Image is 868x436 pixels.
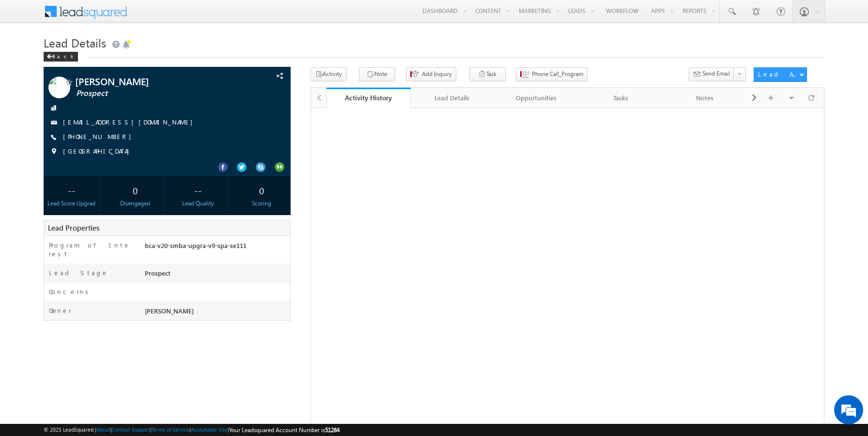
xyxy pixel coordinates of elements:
[44,35,106,50] span: Lead Details
[49,241,133,258] label: Program of Interest
[406,67,456,81] button: Add Inquiry
[671,92,739,104] div: Notes
[325,426,340,434] span: 51284
[663,88,747,108] a: Notes
[326,88,411,108] a: Activity History
[44,425,340,435] span: © 2025 LeadSquared | | | | |
[502,92,570,104] div: Opportunities
[422,70,452,78] span: Add Inquiry
[49,287,92,296] label: Concerns
[76,89,231,98] span: Prospect
[758,70,799,78] div: Lead Actions
[109,181,161,199] div: 0
[516,67,588,81] button: Phone Call_Program
[63,132,136,142] span: [PHONE_NUMBER]
[172,181,224,199] div: --
[49,268,108,277] label: Lead Stage
[411,88,495,108] a: Lead Details
[334,93,403,102] div: Activity History
[142,241,290,254] div: bca-v20-smba-upgra-v9-spa-se111
[63,147,134,156] span: [GEOGRAPHIC_DATA]
[702,69,730,78] span: Send Email
[172,199,224,208] div: Lead Quality
[75,77,230,86] span: [PERSON_NAME]
[236,199,288,208] div: Scoring
[689,67,734,81] button: Send Email
[191,426,228,433] a: Acceptable Use
[48,223,99,233] span: Lead Properties
[587,92,654,104] div: Tasks
[109,199,161,208] div: Disengaged
[754,67,807,82] button: Lead Actions
[495,88,579,108] a: Opportunities
[142,268,290,282] div: Prospect
[236,181,288,199] div: 0
[532,70,583,78] span: Phone Call_Program
[310,67,347,81] button: Activity
[418,92,486,104] div: Lead Details
[44,51,83,60] a: Back
[152,426,189,433] a: Terms of Service
[46,181,98,199] div: --
[579,88,663,108] a: Tasks
[48,77,70,102] img: Profile photo
[44,52,78,62] div: Back
[359,67,395,81] button: Note
[63,118,198,126] a: [EMAIL_ADDRESS][DOMAIN_NAME]
[96,426,110,433] a: About
[229,426,340,434] span: Your Leadsquared Account Number is
[46,199,98,208] div: Lead Score Upgrad
[469,67,506,81] button: Task
[112,426,150,433] a: Contact Support
[145,307,194,315] span: [PERSON_NAME]
[49,306,72,315] label: Owner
